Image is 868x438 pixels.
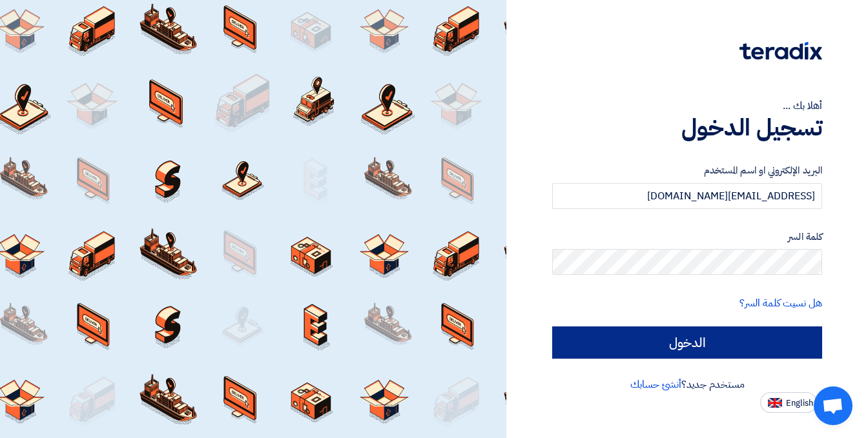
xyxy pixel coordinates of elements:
h1: تسجيل الدخول [552,114,822,142]
label: البريد الإلكتروني او اسم المستخدم [552,163,822,178]
span: English [786,399,813,408]
img: en-US.png [768,398,782,408]
input: أدخل بريد العمل الإلكتروني او اسم المستخدم الخاص بك ... [552,183,822,209]
a: Open chat [814,386,852,425]
img: Teradix logo [739,42,822,60]
div: مستخدم جديد؟ [552,377,822,392]
button: English [760,392,817,413]
a: هل نسيت كلمة السر؟ [739,295,822,311]
label: كلمة السر [552,230,822,244]
div: أهلا بك ... [552,98,822,114]
input: الدخول [552,326,822,359]
a: أنشئ حسابك [630,377,681,392]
